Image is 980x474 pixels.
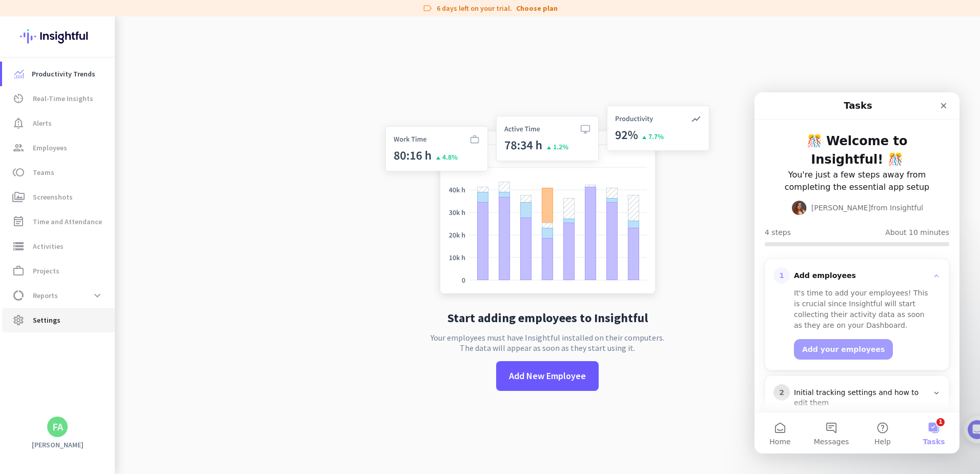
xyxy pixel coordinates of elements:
[32,68,95,80] span: Productivity Trends
[14,69,24,78] img: menu-item
[447,312,648,324] h2: Start adding employees to Insightful
[516,3,558,13] a: Choose plan
[2,62,115,86] a: menu-itemProductivity Trends
[12,92,25,105] i: av_timer
[33,166,54,179] span: Teams
[33,314,60,326] span: Settings
[754,92,959,453] iframe: Intercom live chat
[509,369,586,383] span: Add New Employee
[33,265,59,277] span: Projects
[12,289,25,302] i: data_usage
[2,86,115,111] a: av_timerReal-Time Insights
[2,283,115,308] a: data_usageReportsexpand_more
[496,361,599,391] button: Add New Employee
[431,332,664,353] p: Your employees must have Insightful installed on their computers. The data will appear as soon as...
[12,215,25,228] i: event_note
[2,111,115,135] a: notification_importantAlerts
[33,240,64,252] span: Activities
[2,135,115,160] a: groupEmployees
[33,191,73,203] span: Screenshots
[12,314,25,326] i: settings
[12,142,25,154] i: group
[33,117,52,129] span: Alerts
[12,166,25,179] i: toll
[33,215,102,228] span: Time and Attendance
[2,185,115,209] a: perm_mediaScreenshots
[2,259,115,283] a: work_outlineProjects
[20,16,95,56] img: Insightful logo
[12,240,25,252] i: storage
[2,209,115,234] a: event_noteTime and Attendance
[12,191,25,203] i: perm_media
[422,3,433,13] i: label
[88,286,107,305] button: expand_more
[378,100,717,304] img: no-search-results
[2,234,115,259] a: storageActivities
[33,92,93,105] span: Real-Time Insights
[33,289,58,302] span: Reports
[2,308,115,332] a: settingsSettings
[12,265,25,277] i: work_outline
[33,142,67,154] span: Employees
[12,117,25,129] i: notification_important
[2,160,115,185] a: tollTeams
[52,422,63,432] div: FA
